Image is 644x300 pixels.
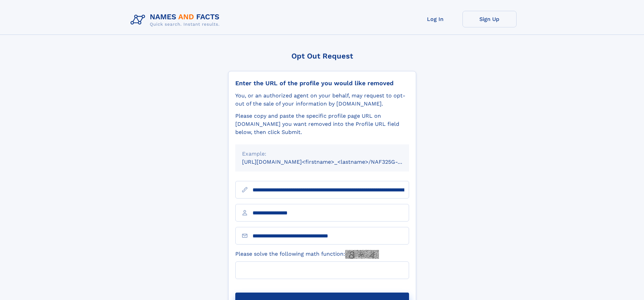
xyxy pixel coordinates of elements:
[242,159,422,165] small: [URL][DOMAIN_NAME]<firstname>_<lastname>/NAF325G-xxxxxxxx
[462,11,517,27] a: Sign Up
[235,92,409,108] div: You, or an authorized agent on your behalf, may request to opt-out of the sale of your informatio...
[408,11,462,27] a: Log In
[235,112,409,136] div: Please copy and paste the specific profile page URL on [DOMAIN_NAME] you want removed into the Pr...
[128,11,225,29] img: Logo Names and Facts
[235,250,379,259] label: Please solve the following math function:
[242,150,402,158] div: Example:
[235,79,409,87] div: Enter the URL of the profile you would like removed
[228,52,416,60] div: Opt Out Request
